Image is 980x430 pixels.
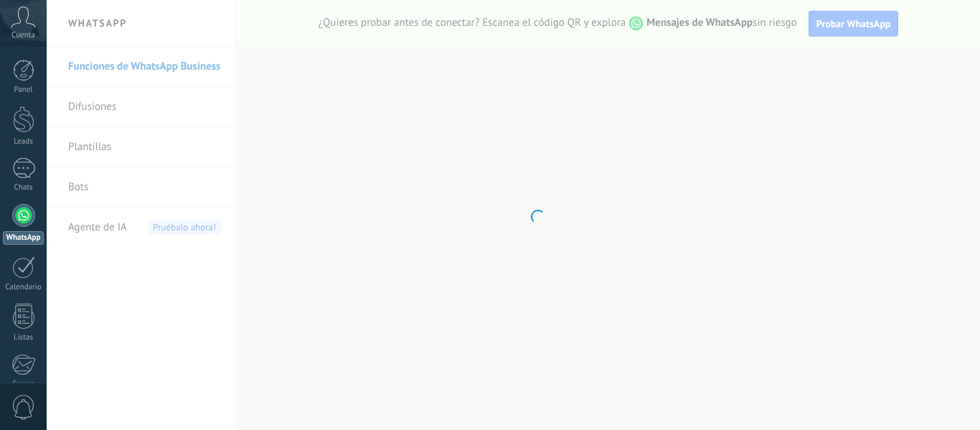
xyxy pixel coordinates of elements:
[3,333,44,342] div: Listas
[3,137,44,146] div: Leads
[11,31,35,40] span: Cuenta
[3,85,44,95] div: Panel
[3,283,44,292] div: Calendario
[3,380,44,389] div: Correo
[3,231,44,245] div: WhatsApp
[3,183,44,192] div: Chats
